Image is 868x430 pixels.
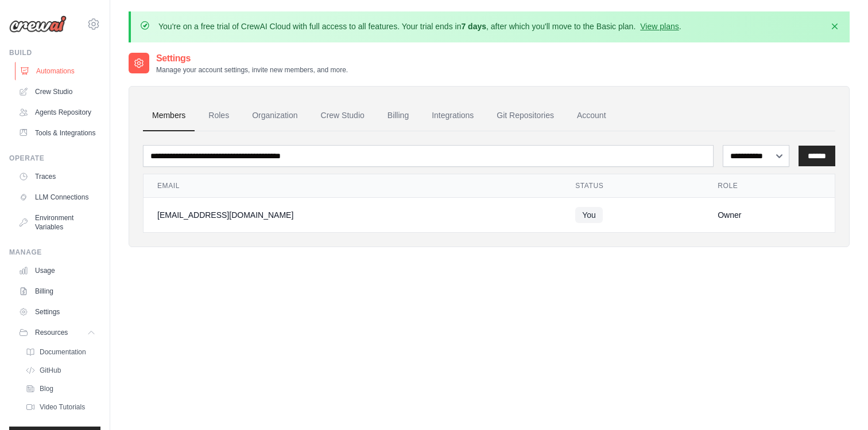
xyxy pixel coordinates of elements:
a: LLM Connections [14,188,100,206]
a: Crew Studio [312,100,374,131]
img: Logo [9,15,67,33]
a: Billing [378,100,418,131]
th: Role [704,174,835,198]
a: Blog [21,381,100,397]
a: Integrations [423,100,483,131]
span: Documentation [40,347,86,357]
strong: 7 days [461,22,486,31]
span: GitHub [40,366,61,375]
a: Usage [14,261,100,280]
div: [EMAIL_ADDRESS][DOMAIN_NAME] [157,209,548,221]
a: Documentation [21,344,100,360]
a: Crew Studio [14,83,100,101]
span: Blog [40,384,53,393]
a: Traces [14,167,100,186]
a: Members [143,100,195,131]
div: Owner [718,209,821,221]
span: Video Tutorials [40,402,85,412]
p: You're on a free trial of CrewAI Cloud with full access to all features. Your trial ends in , aft... [158,21,681,32]
a: Settings [14,303,100,321]
a: Git Repositories [487,100,563,131]
a: Account [568,100,615,131]
a: Automations [15,62,102,80]
a: Organization [243,100,307,131]
div: Manage [9,248,100,257]
a: GitHub [21,362,100,378]
a: Video Tutorials [21,399,100,415]
span: You [575,207,603,223]
p: Manage your account settings, invite new members, and more. [156,65,348,75]
button: Resources [14,323,100,342]
a: Tools & Integrations [14,124,100,142]
span: Resources [35,328,68,337]
h2: Settings [156,52,348,65]
th: Status [561,174,704,198]
a: Billing [14,282,100,300]
a: Environment Variables [14,209,100,236]
div: Operate [9,154,100,163]
a: Agents Repository [14,103,100,122]
a: View plans [640,22,679,31]
a: Roles [199,100,238,131]
div: Build [9,48,100,57]
th: Email [144,174,561,198]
